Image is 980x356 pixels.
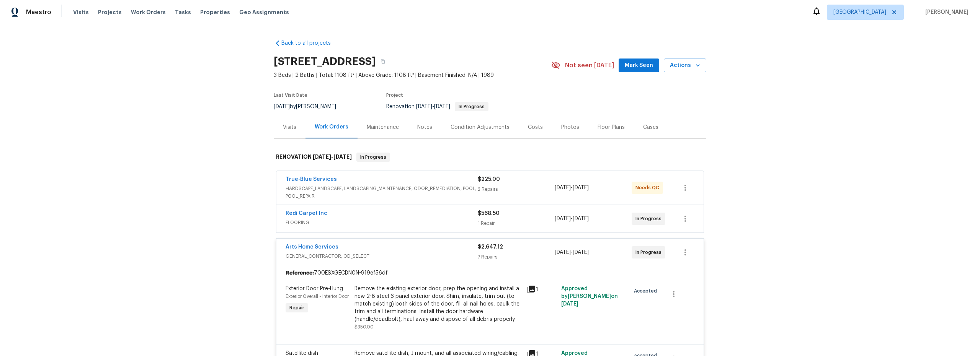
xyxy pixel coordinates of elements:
span: Accepted [634,287,660,295]
div: 1 Repair [478,219,555,227]
span: Not seen [DATE] [565,62,614,69]
span: $225.00 [478,177,500,182]
span: HARDSCAPE_LANDSCAPE, LANDSCAPING_MAINTENANCE, ODOR_REMEDIATION, POOL, POOL_REPAIR [286,185,478,200]
div: Maintenance [367,124,399,131]
span: $2,647.12 [478,244,503,250]
span: Work Orders [131,8,166,16]
span: Geo Assignments [239,8,289,16]
span: 3 Beds | 2 Baths | Total: 1108 ft² | Above Grade: 1108 ft² | Basement Finished: N/A | 1989 [274,72,551,79]
a: True-Blue Services [286,177,337,182]
span: [DATE] [313,154,331,159]
span: [DATE] [274,104,290,109]
button: Copy Address [376,55,390,68]
span: Repair [286,304,307,312]
span: In Progress [357,153,389,161]
span: Approved by [PERSON_NAME] on [561,286,618,307]
div: Condition Adjustments [451,124,510,131]
span: $568.50 [478,211,500,216]
span: - [555,184,589,192]
button: Actions [664,59,706,73]
span: [DATE] [573,216,589,221]
b: Reference: [286,269,314,277]
span: [DATE] [555,216,571,221]
div: Photos [561,124,579,131]
span: FLOORING [286,219,478,226]
span: Projects [98,8,122,16]
span: Properties [200,8,230,16]
span: [DATE] [333,154,352,159]
span: [DATE] [555,250,571,255]
span: Project [386,93,403,98]
span: - [313,154,352,159]
div: 7 Repairs [478,253,555,261]
span: Renovation [386,104,488,109]
div: Costs [528,124,543,131]
span: In Progress [635,249,665,256]
span: Tasks [175,10,191,15]
span: [GEOGRAPHIC_DATA] [833,8,886,16]
a: Back to all projects [274,39,347,47]
div: Cases [643,124,658,131]
span: - [555,249,589,256]
span: In Progress [635,215,665,223]
span: Actions [670,61,700,70]
div: 1 [527,285,557,294]
div: Notes [417,124,432,131]
span: [DATE] [555,185,571,190]
div: RENOVATION [DATE]-[DATE]In Progress [274,145,706,169]
span: [PERSON_NAME] [922,8,969,16]
span: - [416,104,450,109]
div: Floor Plans [598,124,625,131]
span: Visits [73,8,89,16]
a: Arts Home Services [286,244,338,250]
span: [DATE] [573,185,589,190]
span: GENERAL_CONTRACTOR, OD_SELECT [286,252,478,260]
span: Exterior Overall - Interior Door [286,294,349,299]
div: Remove the existing exterior door, prep the opening and install a new 2-8 steel 6 panel exterior ... [354,285,522,323]
span: $350.00 [354,325,374,329]
span: [DATE] [561,301,578,307]
span: Last Visit Date [274,93,307,98]
span: Mark Seen [625,61,653,70]
div: by [PERSON_NAME] [274,102,345,111]
span: In Progress [456,104,488,109]
div: Visits [283,124,296,131]
div: Work Orders [315,123,348,131]
h2: [STREET_ADDRESS] [274,58,376,65]
span: [DATE] [416,104,432,109]
span: [DATE] [434,104,450,109]
div: 2 Repairs [478,185,555,193]
span: - [555,215,589,223]
span: Needs QC [635,184,662,192]
span: Exterior Door Pre-Hung [286,286,343,291]
div: 700ESXGECDN0N-919ef56df [276,266,704,280]
button: Mark Seen [619,59,659,73]
span: Maestro [26,8,51,16]
h6: RENOVATION [276,153,352,162]
a: Redi Carpet Inc [286,211,327,216]
span: [DATE] [573,250,589,255]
